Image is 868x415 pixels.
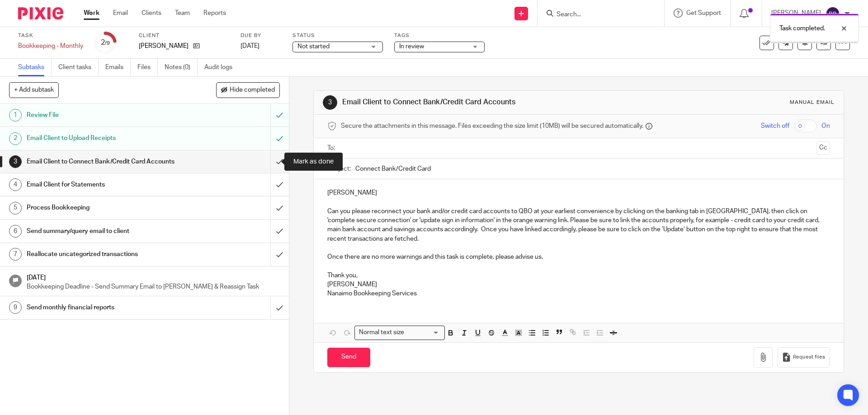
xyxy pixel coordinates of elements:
[394,32,485,39] label: Tags
[18,42,83,51] div: Bookkeeping - Monthly
[9,248,22,261] div: 7
[327,289,830,298] p: Nanaimo Bookkeeping Services
[139,32,229,39] label: Client
[779,24,825,33] p: Task completed.
[27,247,183,261] h1: Reallocate uncategorized transactions
[790,99,835,106] div: Manual email
[139,42,189,51] p: [PERSON_NAME]
[18,7,63,19] img: Pixie
[9,132,22,145] div: 2
[327,280,830,289] p: [PERSON_NAME]
[137,59,158,76] a: Files
[292,32,383,39] label: Status
[105,59,131,76] a: Emails
[9,155,22,168] div: 3
[9,225,22,238] div: 6
[327,188,830,197] p: [PERSON_NAME]
[165,59,198,76] a: Notes (0)
[241,32,281,39] label: Due by
[9,109,22,121] div: 1
[241,43,259,49] span: [DATE]
[27,155,183,168] h1: Email Client to Connect Bank/Credit Card Accounts
[203,9,226,18] a: Reports
[9,301,22,314] div: 9
[27,282,280,291] p: Bookkeeping Deadline - Send Summary Email to [PERSON_NAME] & Reassign Task
[175,9,190,18] a: Team
[18,32,83,39] label: Task
[407,328,439,337] input: Search for option
[58,59,99,76] a: Client tasks
[230,87,275,94] span: Hide completed
[101,37,110,48] div: 2
[341,121,643,131] span: Secure the attachments in this message. Files exceeding the size limit (10MB) will be secured aut...
[816,141,830,155] button: Cc
[105,41,110,46] small: /9
[27,224,183,238] h1: Send summary/query email to client
[204,59,239,76] a: Audit logs
[821,121,830,131] span: On
[9,178,22,191] div: 4
[327,348,370,367] input: Send
[27,178,183,191] h1: Email Client for Statements
[27,271,280,282] h1: [DATE]
[327,144,337,153] label: To:
[323,95,337,110] div: 3
[342,98,598,107] h1: Email Client to Connect Bank/Credit Card Accounts
[327,252,830,261] p: Once there are no more warnings and this task is complete, please advise us.
[27,131,183,145] h1: Email Client to Upload Receipts
[9,82,59,98] button: + Add subtask
[113,9,128,18] a: Email
[142,9,161,18] a: Clients
[327,271,830,280] p: Thank you,
[216,82,280,98] button: Hide completed
[9,202,22,214] div: 5
[297,43,330,50] span: Not started
[357,328,406,337] span: Normal text size
[777,347,830,368] button: Request files
[84,9,99,18] a: Work
[18,59,52,76] a: Subtasks
[761,121,789,131] span: Switch off
[793,354,825,361] span: Request files
[27,301,183,314] h1: Send monthly financial reports
[327,164,351,173] label: Subject:
[354,326,445,340] div: Search for option
[27,201,183,214] h1: Process Bookkeeping
[399,43,424,50] span: In review
[826,6,840,21] img: svg%3E
[327,207,830,243] p: Can you please reconnect your bank and/or credit card accounts to QBO at your earliest convenienc...
[27,108,183,122] h1: Review File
